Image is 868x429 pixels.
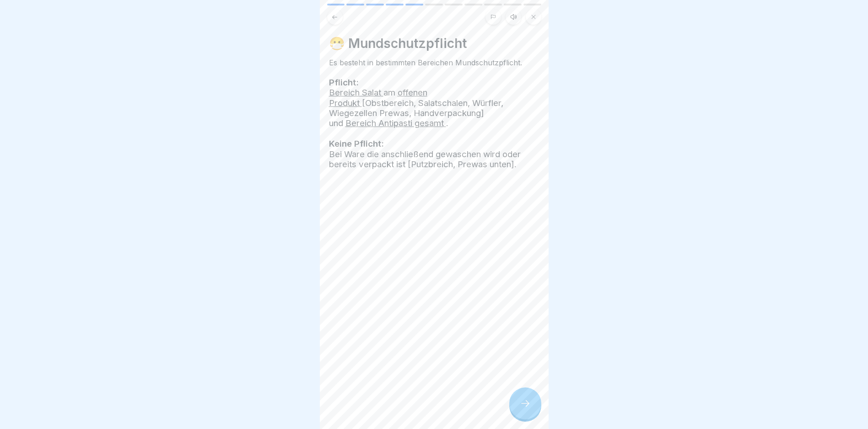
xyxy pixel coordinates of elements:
strong: Pflicht: [329,77,361,88]
u: Bereich Antipasti gesamt [345,118,446,128]
span: . [446,118,451,128]
span: und [329,118,345,128]
h4: 😷 Mundschutzpflicht [329,36,539,51]
span: Bei Ware die anschließend gewaschen wird oder bereits verpackt ist [Putzbreich, Prewas unten]. [329,149,521,169]
span: Es besteht in bestimmten Bereichen Mundschutzpflicht. [329,58,524,67]
u: offenen Produkt [329,87,427,108]
span: [Obstbereich, Salatschalen, Würfler, Wiegezellen Prewas, Handverpackung] [329,98,503,118]
strong: Keine Pflicht: [329,138,386,149]
u: Bereich Salat [329,87,383,98]
span: am [383,87,398,98]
